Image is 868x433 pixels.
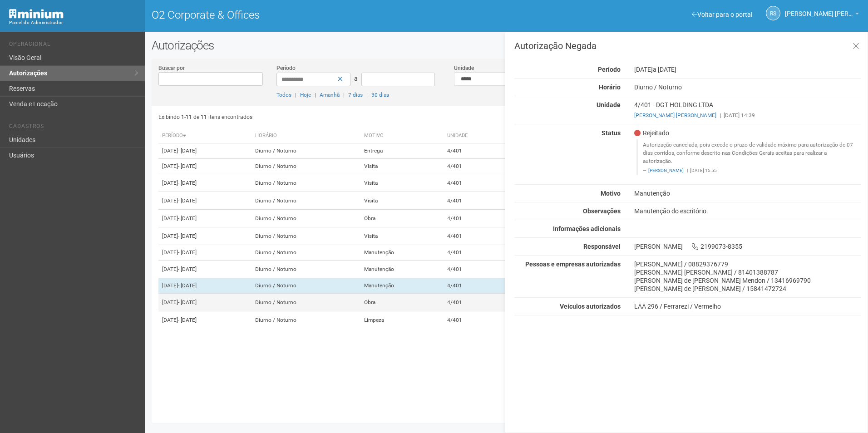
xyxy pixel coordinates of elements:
[252,294,360,311] td: Diurno / Noturno
[252,227,360,245] td: Diurno / Noturno
[158,294,252,311] td: [DATE]
[444,261,505,278] td: 4/401
[601,190,621,197] strong: Motivo
[360,210,444,227] td: Obra
[158,174,252,192] td: [DATE]
[366,92,368,98] span: |
[583,243,621,250] strong: Responsável
[687,168,688,173] span: |
[252,311,360,329] td: Diurno / Noturno
[360,245,444,261] td: Manutenção
[158,64,185,72] label: Buscar por
[720,112,721,118] span: |
[514,41,861,50] h3: Autorização Negada
[158,245,252,261] td: [DATE]
[627,207,868,215] div: Manutenção do escritório.
[252,192,360,210] td: Diurno / Noturno
[634,302,861,310] div: LAA 296 / Ferrarezi / Vermelho
[348,92,363,98] a: 7 dias
[627,189,868,197] div: Manutenção
[178,215,197,221] span: - [DATE]
[444,210,505,227] td: 4/401
[360,174,444,192] td: Visita
[627,242,868,251] div: [PERSON_NAME] 2199073-8355
[320,92,340,98] a: Amanhã
[636,139,861,175] blockquote: Autorização cancelada, pois excede o prazo de validade máximo para autorização de 07 dias corrido...
[360,159,444,174] td: Visita
[360,143,444,159] td: Entrega
[158,227,252,245] td: [DATE]
[444,311,505,329] td: 4/401
[343,92,345,98] span: |
[252,174,360,192] td: Diurno / Noturno
[525,261,621,268] strong: Pessoas e empresas autorizadas
[360,294,444,311] td: Obra
[653,66,676,73] span: a [DATE]
[360,278,444,294] td: Manutenção
[766,6,780,20] a: RS
[634,129,669,137] span: Rejeitado
[178,197,197,204] span: - [DATE]
[602,129,621,137] strong: Status
[152,9,500,21] h1: O2 Corporate & Offices
[692,11,752,18] a: Voltar para o portal
[444,159,505,174] td: 4/401
[444,278,505,294] td: 4/401
[9,19,138,27] div: Painel do Administrador
[444,192,505,210] td: 4/401
[252,210,360,227] td: Diurno / Noturno
[785,1,853,17] span: Rayssa Soares Ribeiro
[648,168,684,173] a: [PERSON_NAME]
[360,261,444,278] td: Manutenção
[597,101,621,108] strong: Unidade
[178,282,197,289] span: - [DATE]
[627,101,868,119] div: 4/401 - DGT HOLDING LTDA
[598,66,621,73] strong: Período
[178,249,197,256] span: - [DATE]
[583,207,621,215] strong: Observações
[158,143,252,159] td: [DATE]
[178,163,197,169] span: - [DATE]
[634,276,861,285] div: [PERSON_NAME] de [PERSON_NAME] Mendon / 13416969790
[178,148,197,154] span: - [DATE]
[295,92,296,98] span: |
[634,268,861,276] div: [PERSON_NAME] [PERSON_NAME] / 81401388787
[9,123,138,133] li: Cadastros
[627,83,868,91] div: Diurno / Noturno
[276,64,296,72] label: Período
[444,174,505,192] td: 4/401
[360,192,444,210] td: Visita
[627,65,868,74] div: [DATE]
[643,167,856,174] footer: [DATE] 15:55
[158,192,252,210] td: [DATE]
[9,41,138,50] li: Operacional
[360,128,444,143] th: Motivo
[178,266,197,272] span: - [DATE]
[371,92,389,98] a: 30 dias
[634,111,861,119] div: [DATE] 14:39
[444,294,505,311] td: 4/401
[444,128,505,143] th: Unidade
[785,11,859,19] a: [PERSON_NAME] [PERSON_NAME]
[360,311,444,329] td: Limpeza
[560,303,621,310] strong: Veículos autorizados
[178,317,197,323] span: - [DATE]
[634,112,716,118] a: [PERSON_NAME] [PERSON_NAME]
[158,159,252,174] td: [DATE]
[252,128,360,143] th: Horário
[178,299,197,305] span: - [DATE]
[634,260,861,268] div: [PERSON_NAME] / 08829376779
[454,64,474,72] label: Unidade
[444,245,505,261] td: 4/401
[252,245,360,261] td: Diurno / Noturno
[252,143,360,159] td: Diurno / Noturno
[300,92,311,98] a: Hoje
[158,128,252,143] th: Período
[9,9,64,19] img: Minium
[252,159,360,174] td: Diurno / Noturno
[152,39,861,52] h2: Autorizações
[252,278,360,294] td: Diurno / Noturno
[315,92,316,98] span: |
[178,180,197,186] span: - [DATE]
[444,143,505,159] td: 4/401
